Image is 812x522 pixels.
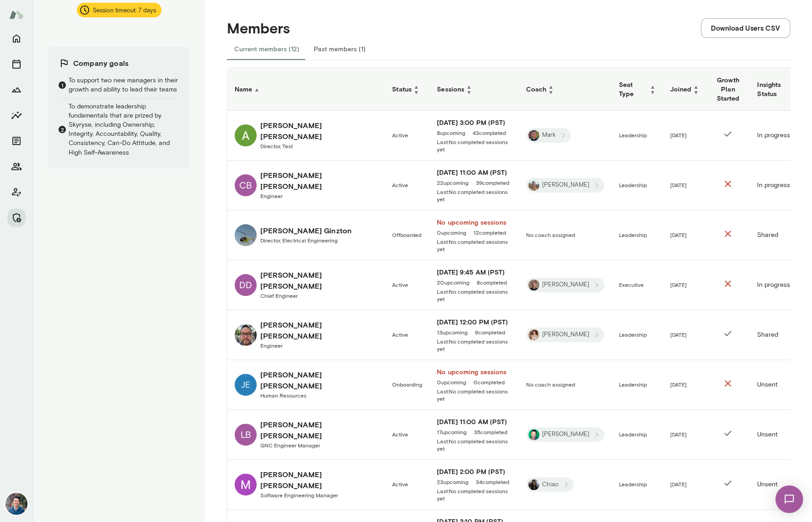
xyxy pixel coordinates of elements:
button: Download Users CSV [701,18,790,38]
button: Past members (1) [307,38,373,60]
span: [DATE] [670,132,687,138]
span: 2 [59,126,66,133]
span: ▲ [650,84,656,89]
span: 13 upcoming [437,328,468,336]
a: Alan Lee[PERSON_NAME] [PERSON_NAME]Director, Test [235,120,377,151]
div: LB [235,424,257,446]
span: Last: No completed sessions yet [437,238,511,253]
span: 22 upcoming [437,179,468,186]
span: Leadership [619,431,647,437]
div: Derrick Mar[PERSON_NAME] [526,278,604,292]
img: Adam Griffin [528,180,539,191]
div: Mark GuzmanMark [526,128,571,143]
button: Documents [7,132,26,150]
span: Leadership [619,381,647,387]
span: Human Resources [260,392,307,398]
span: Active [392,281,408,288]
a: George Evans[PERSON_NAME] [PERSON_NAME]Engineer [235,319,377,350]
span: Leadership [619,481,647,487]
span: 8 completed [477,279,507,286]
td: In progress [750,111,807,161]
span: No coach assigned [526,381,575,387]
h4: Members [227,19,290,37]
div: DD [235,274,257,296]
img: Chiao Dyi [528,479,539,490]
span: 9 completed [475,328,505,336]
a: 34completed [476,478,509,485]
span: Active [392,431,408,437]
h6: [PERSON_NAME] [PERSON_NAME] [260,469,377,491]
a: 13upcoming [437,328,468,336]
span: Leadership [619,132,647,138]
a: Last:No completed sessions yet [437,338,511,352]
span: 1 [59,81,66,89]
a: CB[PERSON_NAME] [PERSON_NAME]Engineer [235,170,377,201]
span: 34 completed [476,478,509,485]
span: Last: No completed sessions yet [437,338,511,352]
span: [DATE] [670,431,687,437]
span: Director, Test [260,143,293,149]
span: ▼ [466,89,472,95]
span: Engineer [260,342,283,349]
span: Chiao [537,480,564,489]
a: 8completed [477,279,507,286]
h6: [PERSON_NAME] Ginzton [260,225,352,236]
h6: Sessions [437,84,511,95]
span: ▲ [254,86,259,92]
h6: Coach [526,84,604,95]
span: ▲ [414,84,419,89]
td: Unsent [750,460,807,510]
span: [PERSON_NAME] [537,181,595,189]
span: [DATE] [670,481,687,487]
a: Last:No completed sessions yet [437,387,511,402]
div: Brian Lawrence[PERSON_NAME] [526,427,604,442]
h6: Name [235,85,377,94]
a: 22upcoming [437,179,468,186]
span: Engineer [260,193,283,199]
a: 8upcoming [437,129,465,136]
a: 39completed [476,179,509,186]
span: Chief Engineer [260,292,298,299]
span: Leadership [619,182,647,188]
p: To demonstrate leadership fundamentals that are prized by Skyryse, including Ownership, Integrity... [69,102,179,157]
h6: Company goals [59,58,179,69]
h6: [PERSON_NAME] [PERSON_NAME] [260,419,377,441]
h6: [PERSON_NAME] [PERSON_NAME] [260,120,377,142]
img: Chris Ginzton [235,224,257,246]
h6: [DATE] 3:00 PM (PST) [437,118,511,127]
img: Mento [9,6,24,23]
span: Last: No completed sessions yet [437,188,511,203]
span: Offboarded [392,231,421,238]
h6: [PERSON_NAME] [PERSON_NAME] [260,319,377,341]
img: Jeff Becker [235,374,257,396]
h6: Status [392,84,422,95]
button: Insights [7,106,26,124]
td: Unsent [750,410,807,460]
span: Last: No completed sessions yet [437,387,511,402]
span: 0 upcoming [437,378,466,386]
div: Nancy Alsip[PERSON_NAME] [526,328,604,342]
td: Unsent [750,360,807,410]
img: Mark Guzman [528,130,539,141]
a: 43completed [473,129,506,136]
div: Adam Griffin[PERSON_NAME] [526,178,604,193]
span: 0 upcoming [437,229,466,236]
span: Leadership [619,331,647,338]
button: Home [7,29,26,48]
a: No upcoming sessions [437,218,511,227]
button: Current members (12) [227,38,307,60]
td: Shared [750,210,807,260]
div: CB [235,174,257,196]
span: 20 upcoming [437,279,469,286]
button: Growth Plan [7,81,26,99]
a: Last:No completed sessions yet [437,288,511,302]
h6: [PERSON_NAME] [PERSON_NAME] [260,170,377,192]
a: [DATE] 12:00 PM (PST) [437,318,511,327]
a: [DATE] 11:00 AM (PST) [437,168,511,177]
a: Last:No completed sessions yet [437,238,511,253]
span: Active [392,182,408,188]
span: 12 completed [473,229,506,236]
span: Last: No completed sessions yet [437,437,511,452]
span: [PERSON_NAME] [537,280,595,289]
